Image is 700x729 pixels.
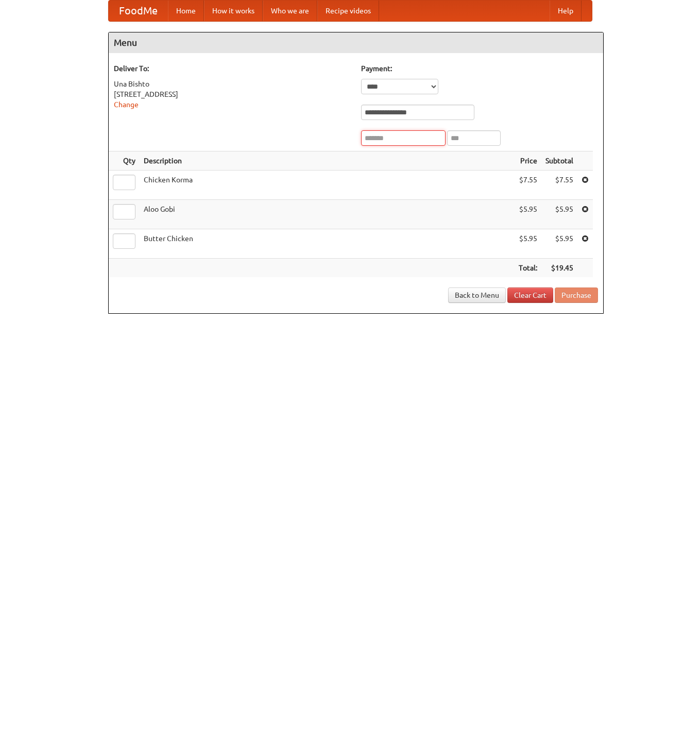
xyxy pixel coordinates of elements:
th: Qty [109,151,140,171]
a: Clear Cart [507,287,553,303]
td: Chicken Korma [140,171,515,200]
td: $5.95 [541,200,577,229]
td: $5.95 [541,229,577,259]
td: Butter Chicken [140,229,515,259]
h5: Payment: [361,63,598,74]
a: Who we are [263,1,317,21]
a: How it works [204,1,263,21]
td: Aloo Gobi [140,200,515,229]
div: Una Bishto [114,79,351,89]
a: Recipe videos [317,1,379,21]
td: $7.55 [515,171,541,200]
th: Total: [515,259,541,278]
a: Back to Menu [448,287,506,303]
a: Home [168,1,204,21]
th: Description [140,151,515,171]
a: Help [550,1,582,21]
h4: Menu [109,32,603,53]
th: Subtotal [541,151,577,171]
td: $5.95 [515,229,541,259]
th: $19.45 [541,259,577,278]
td: $7.55 [541,171,577,200]
button: Purchase [555,287,598,303]
td: $5.95 [515,200,541,229]
a: Change [114,100,139,109]
div: [STREET_ADDRESS] [114,89,351,99]
th: Price [515,151,541,171]
h5: Deliver To: [114,63,351,74]
a: FoodMe [109,1,168,21]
